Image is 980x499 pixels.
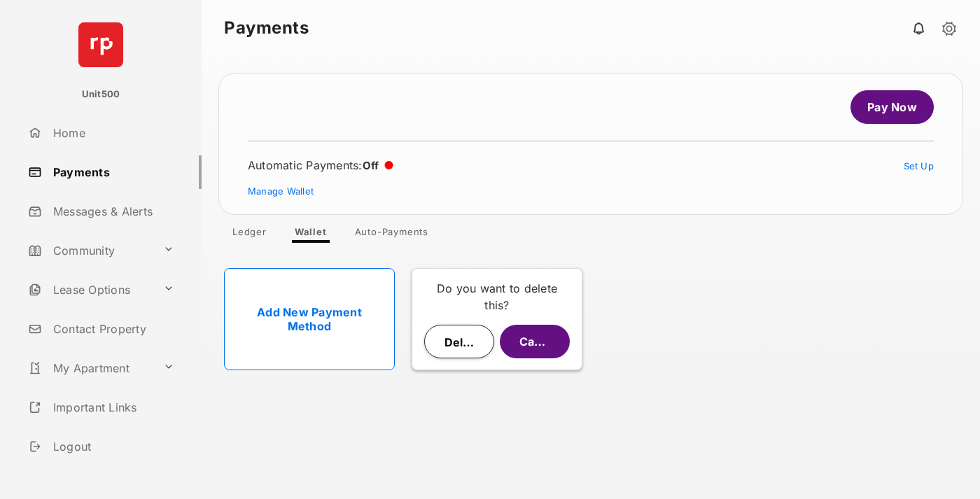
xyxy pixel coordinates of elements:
[500,325,570,358] button: Cancel
[82,87,120,101] p: Unit500
[22,116,202,150] a: Home
[519,335,557,349] span: Cancel
[22,155,202,189] a: Payments
[78,22,123,67] img: svg+xml;base64,PHN2ZyB4bWxucz0iaHR0cDovL3d3dy53My5vcmcvMjAwMC9zdmciIHdpZHRoPSI2NCIgaGVpZ2h0PSI2NC...
[444,335,481,349] span: Delete
[22,234,157,267] a: Community
[22,391,180,424] a: Important Links
[221,226,278,243] a: Ledger
[22,195,202,228] a: Messages & Alerts
[248,158,393,172] div: Automatic Payments :
[22,312,202,346] a: Contact Property
[22,273,157,307] a: Lease Options
[248,185,314,197] a: Manage Wallet
[22,430,202,463] a: Logout
[224,268,395,370] a: Add New Payment Method
[283,226,338,243] a: Wallet
[424,325,494,358] button: Delete
[344,226,440,243] a: Auto-Payments
[904,160,934,171] a: Set Up
[363,159,379,172] span: Off
[224,20,309,36] strong: Payments
[423,280,570,314] p: Do you want to delete this?
[22,351,157,385] a: My Apartment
